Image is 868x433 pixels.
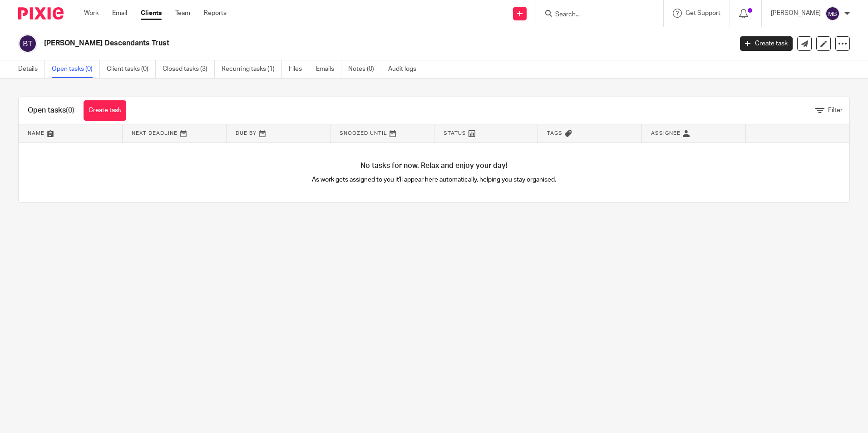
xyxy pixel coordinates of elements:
[141,9,162,18] a: Clients
[84,9,99,18] a: Work
[163,60,215,78] a: Closed tasks (3)
[828,107,843,113] span: Filter
[44,39,590,48] h2: [PERSON_NAME] Descendants Trust
[554,11,636,19] input: Search
[28,106,74,115] h1: Open tasks
[18,34,37,53] img: svg%3E
[686,10,720,16] span: Get Support
[222,60,282,78] a: Recurring tasks (1)
[825,6,840,21] img: svg%3E
[340,131,387,136] span: Snoozed Until
[227,175,642,184] p: As work gets assigned to you it'll appear here automatically, helping you stay organised.
[84,100,126,121] a: Create task
[204,9,227,18] a: Reports
[18,60,45,78] a: Details
[112,9,127,18] a: Email
[66,107,74,114] span: (0)
[388,60,423,78] a: Audit logs
[740,36,793,51] a: Create task
[107,60,156,78] a: Client tasks (0)
[444,131,466,136] span: Status
[348,60,381,78] a: Notes (0)
[18,7,64,20] img: Pixie
[771,9,821,18] p: [PERSON_NAME]
[175,9,190,18] a: Team
[52,60,100,78] a: Open tasks (0)
[19,161,849,171] h4: No tasks for now. Relax and enjoy your day!
[289,60,309,78] a: Files
[316,60,341,78] a: Emails
[547,131,562,136] span: Tags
